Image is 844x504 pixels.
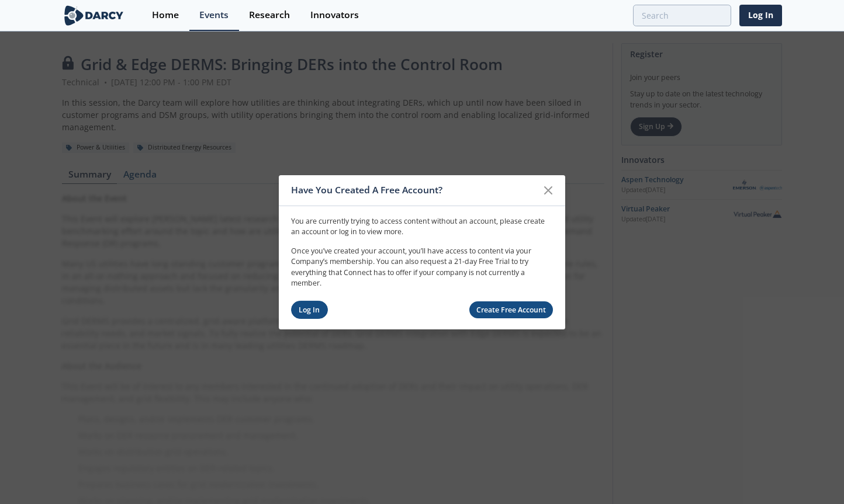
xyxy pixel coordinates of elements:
a: Log In [291,301,328,319]
p: You are currently trying to access content without an account, please create an account or log in... [291,216,553,238]
div: Events [199,11,229,20]
a: Log In [739,5,782,26]
input: Advanced Search [633,5,731,26]
div: Home [152,11,179,20]
div: Have You Created A Free Account? [291,179,537,201]
a: Create Free Account [469,301,554,318]
div: Innovators [310,11,359,20]
div: Research [249,11,290,20]
p: Once you’ve created your account, you’ll have access to content via your Company’s membership. Yo... [291,246,553,289]
img: logo-wide.svg [62,5,126,26]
